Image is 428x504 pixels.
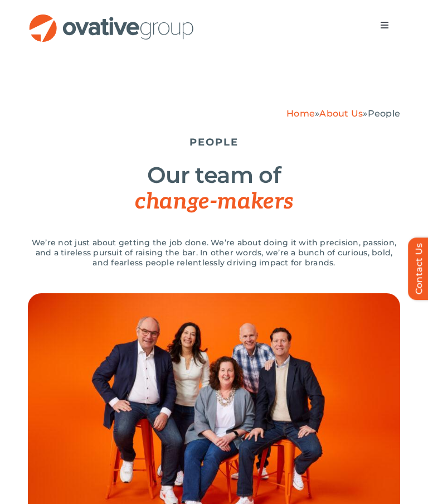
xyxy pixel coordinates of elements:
[135,188,293,215] span: change-makers
[369,14,400,36] nav: Menu
[28,162,400,215] h1: Our team of
[286,108,315,119] a: Home
[286,108,400,119] span: » »
[28,136,400,148] h5: PEOPLE
[28,13,195,23] a: OG_Full_horizontal_RGB
[28,238,400,268] p: We’re not just about getting the job done. We’re about doing it with precision, passion, and a ti...
[319,108,363,119] a: About Us
[368,108,400,119] span: People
